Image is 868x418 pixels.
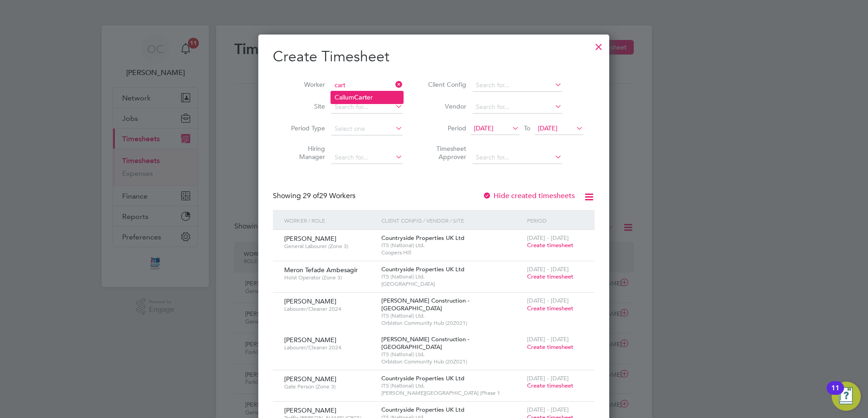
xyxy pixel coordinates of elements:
li: Callum er [331,91,403,104]
span: Labourer/Cleaner 2024 [284,305,375,313]
span: ITS (National) Ltd. [381,273,523,280]
span: [DATE] - [DATE] [527,234,569,242]
span: Countryside Properties UK Ltd [381,406,464,413]
span: [PERSON_NAME] [284,234,336,243]
label: Period [425,124,466,132]
span: Create timesheet [527,382,573,389]
span: [PERSON_NAME] Construction - [GEOGRAPHIC_DATA] [381,335,469,351]
span: Create timesheet [527,273,573,280]
input: Search for... [473,151,562,164]
label: Period Type [284,124,325,132]
label: Worker [284,80,325,89]
div: 11 [831,388,839,400]
span: [DATE] - [DATE] [527,406,569,413]
span: Meron Tefade Ambesagir [284,266,358,274]
label: Client Config [425,80,466,89]
span: [PERSON_NAME] Construction - [GEOGRAPHIC_DATA] [381,297,469,312]
span: Coopers Hill [381,249,523,256]
span: Orbiston Community Hub (20Z021) [381,358,523,365]
b: Cart [354,94,367,101]
input: Search for... [331,79,403,92]
span: [PERSON_NAME] [284,406,336,414]
div: Client Config / Vendor / Site [379,210,525,231]
span: [DATE] - [DATE] [527,335,569,343]
span: ITS (National) Ltd. [381,312,523,319]
span: [DATE] - [DATE] [527,374,569,382]
span: [PERSON_NAME][GEOGRAPHIC_DATA] (Phase 1 [381,389,523,397]
span: [DATE] [474,124,493,132]
span: ITS (National) Ltd. [381,242,523,249]
span: [GEOGRAPHIC_DATA] [381,280,523,288]
span: [DATE] - [DATE] [527,265,569,273]
span: [DATE] - [DATE] [527,297,569,304]
span: Countryside Properties UK Ltd [381,265,464,273]
label: Site [284,102,325,110]
span: [PERSON_NAME] [284,297,336,305]
label: Vendor [425,102,466,110]
span: ITS (National) Ltd. [381,351,523,358]
span: [PERSON_NAME] [284,375,336,383]
span: Labourer/Cleaner 2024 [284,344,375,351]
span: Create timesheet [527,343,573,351]
span: General Labourer (Zone 3) [284,243,375,250]
label: Timesheet Approver [425,144,466,161]
h2: Create Timesheet [273,47,595,66]
button: Open Resource Center, 11 new notifications [832,382,861,411]
input: Select one [331,123,403,135]
input: Search for... [473,101,562,114]
div: Worker / Role [282,210,379,231]
div: Showing [273,191,357,201]
input: Search for... [331,101,403,114]
span: 29 of [303,191,319,200]
span: Create timesheet [527,304,573,312]
span: Countryside Properties UK Ltd [381,374,464,382]
span: [PERSON_NAME] [284,336,336,344]
span: ITS (National) Ltd. [381,382,523,389]
span: To [521,122,533,134]
span: Countryside Properties UK Ltd [381,234,464,242]
div: Period [525,210,586,231]
span: Create timesheet [527,241,573,249]
span: [DATE] [538,124,557,132]
span: Hoist Operator (Zone 3) [284,274,375,281]
span: Orbiston Community Hub (20Z021) [381,319,523,327]
input: Search for... [331,151,403,164]
span: 29 Workers [303,191,355,200]
label: Hiring Manager [284,144,325,161]
label: Hide created timesheets [483,191,575,200]
span: Gate Person (Zone 3) [284,383,375,390]
input: Search for... [473,79,562,92]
